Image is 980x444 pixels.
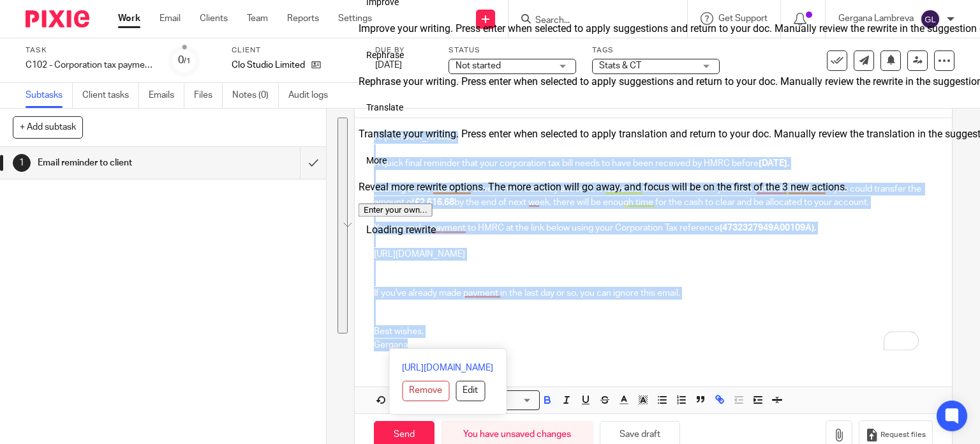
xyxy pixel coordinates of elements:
div: C102 - Corporation tax payment reminder (no. 2) [26,59,153,72]
a: Audit logs [288,83,338,108]
a: Subtasks [26,83,73,108]
a: Clients [200,12,228,25]
label: Task [26,45,153,56]
input: Search for option [486,394,532,407]
a: Work [118,12,140,25]
label: Client [232,45,359,56]
a: Email [160,12,181,25]
div: 1 [13,154,31,172]
a: Notes (0) [232,83,279,108]
span: Request files [880,430,926,440]
button: Remove [402,381,449,401]
button: + Add subtask [13,116,83,138]
small: /1 [184,57,191,65]
p: Clo Studio Limited [232,59,305,72]
a: Files [194,83,223,108]
div: To enrich screen reader interactions, please activate Accessibility in Grammarly extension settings [355,118,953,361]
button: Edit [456,381,485,401]
h1: Email reminder to client [38,153,204,172]
a: Client tasks [82,83,139,108]
a: Team [247,12,268,25]
a: Emails [149,83,184,108]
div: 0 [178,53,191,68]
a: Reports [287,12,319,25]
img: Pixie [26,10,89,27]
a: [URL][DOMAIN_NAME] [402,362,493,374]
a: Settings [338,12,372,25]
